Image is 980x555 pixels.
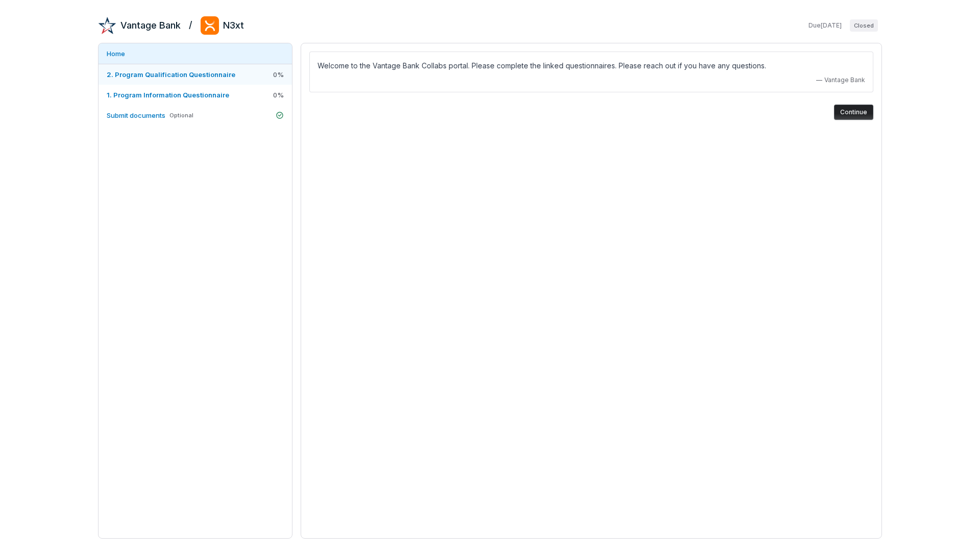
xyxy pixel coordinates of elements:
[107,111,165,119] span: Submit documents
[107,70,235,79] span: 2. Program Qualification Questionnaire
[99,64,292,85] a: 2. Program Qualification Questionnaire0%
[120,19,181,32] h2: Vantage Bank
[808,21,842,30] span: Due [DATE]
[169,112,193,119] span: Optional
[99,105,292,125] a: Submit documentsOptional
[99,85,292,105] a: 1. Program Information Questionnaire0%
[223,19,244,32] h2: N3xt
[99,43,292,64] a: Home
[824,76,865,84] span: Vantage Bank
[107,91,229,99] span: 1. Program Information Questionnaire
[273,90,284,99] span: 0 %
[816,76,822,84] span: —
[273,70,284,79] span: 0 %
[317,60,865,72] p: Welcome to the Vantage Bank Collabs portal. Please complete the linked questionnaires. Please rea...
[834,105,873,120] button: Continue
[189,16,192,32] h2: /
[850,19,878,32] span: Closed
